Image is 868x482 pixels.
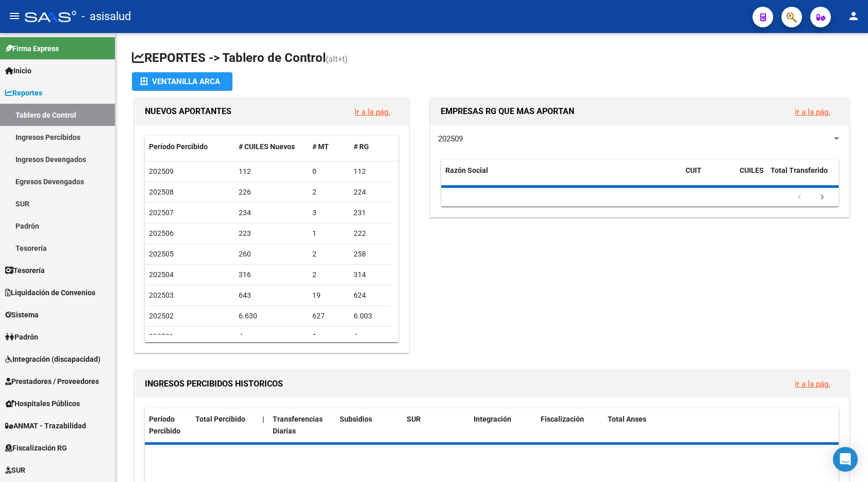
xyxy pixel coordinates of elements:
[239,310,305,322] div: 6.630
[355,107,390,117] a: Ir a la pág.
[354,186,387,198] div: 224
[354,290,387,301] div: 624
[790,192,809,203] a: go to previous page
[145,408,191,442] datatable-header-cell: Período Percibido
[312,142,329,151] span: # MT
[5,442,67,454] span: Fiscalización RG
[149,167,174,175] span: 202509
[740,166,764,174] span: CUILES
[5,331,38,343] span: Padrón
[258,408,269,442] datatable-header-cell: |
[5,398,80,409] span: Hospitales Públicos
[149,415,180,435] span: Período Percibido
[354,207,387,219] div: 231
[537,408,604,442] datatable-header-cell: Fiscalización
[239,166,305,178] div: 112
[145,106,231,116] span: NUEVOS APORTANTES
[312,186,345,198] div: 2
[681,159,736,194] datatable-header-cell: CUIT
[847,10,860,22] mat-icon: person
[312,331,345,343] div: 0
[407,415,421,423] span: SUR
[262,415,264,423] span: |
[354,142,369,151] span: # RG
[145,379,283,389] span: INGRESOS PERCIBIDOS HISTORICOS
[132,50,852,68] h1: REPORTES -> Tablero de Control
[239,228,305,239] div: 223
[474,415,511,423] span: Integración
[239,207,305,219] div: 234
[812,192,832,203] a: go to next page
[191,408,258,442] datatable-header-cell: Total Percibido
[438,134,463,143] span: 202509
[354,248,387,260] div: 258
[771,166,828,174] span: Total Transferido
[239,331,305,343] div: 4
[312,228,345,239] div: 1
[608,415,646,423] span: Total Anses
[149,332,174,341] span: 202501
[541,415,584,423] span: Fiscalización
[149,188,174,196] span: 202508
[326,54,348,64] span: (alt+t)
[239,248,305,260] div: 260
[5,354,101,365] span: Integración (discapacidad)
[441,159,681,194] datatable-header-cell: Razón Social
[346,102,398,121] button: Ir a la pág.
[5,65,31,76] span: Inicio
[5,376,99,387] span: Prestadores / Proveedores
[149,142,208,151] span: Período Percibido
[145,136,235,158] datatable-header-cell: Período Percibido
[354,310,387,322] div: 6.003
[140,72,224,91] div: Ventanilla ARCA
[354,166,387,178] div: 112
[132,72,232,91] button: Ventanilla ARCA
[312,248,345,260] div: 2
[312,290,345,301] div: 19
[766,159,839,194] datatable-header-cell: Total Transferido
[312,310,345,322] div: 627
[312,166,345,178] div: 0
[149,270,174,279] span: 202504
[403,408,470,442] datatable-header-cell: SUR
[273,415,323,435] span: Transferencias Diarias
[149,291,174,299] span: 202503
[81,5,131,28] span: - asisalud
[604,408,831,442] datatable-header-cell: Total Anses
[5,309,39,320] span: Sistema
[149,312,174,320] span: 202502
[470,408,537,442] datatable-header-cell: Integración
[340,415,372,423] span: Subsidios
[235,136,309,158] datatable-header-cell: # CUILES Nuevos
[269,408,336,442] datatable-header-cell: Transferencias Diarias
[149,208,174,217] span: 202507
[239,290,305,301] div: 643
[5,420,86,431] span: ANMAT - Trazabilidad
[354,331,387,343] div: 4
[336,408,403,442] datatable-header-cell: Subsidios
[5,464,25,476] span: SUR
[8,10,21,22] mat-icon: menu
[441,106,574,116] span: EMPRESAS RG QUE MAS APORTAN
[736,159,766,194] datatable-header-cell: CUILES
[195,415,245,423] span: Total Percibido
[312,269,345,281] div: 2
[354,228,387,239] div: 222
[5,43,59,54] span: Firma Express
[149,229,174,237] span: 202506
[445,166,488,174] span: Razón Social
[239,186,305,198] div: 226
[239,142,295,151] span: # CUILES Nuevos
[787,102,839,121] button: Ir a la pág.
[149,250,174,258] span: 202505
[5,87,42,99] span: Reportes
[312,207,345,219] div: 3
[5,287,95,298] span: Liquidación de Convenios
[308,136,349,158] datatable-header-cell: # MT
[833,447,858,472] div: Open Intercom Messenger
[349,136,391,158] datatable-header-cell: # RG
[5,265,45,276] span: Tesorería
[795,107,830,117] a: Ir a la pág.
[787,374,839,393] button: Ir a la pág.
[354,269,387,281] div: 314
